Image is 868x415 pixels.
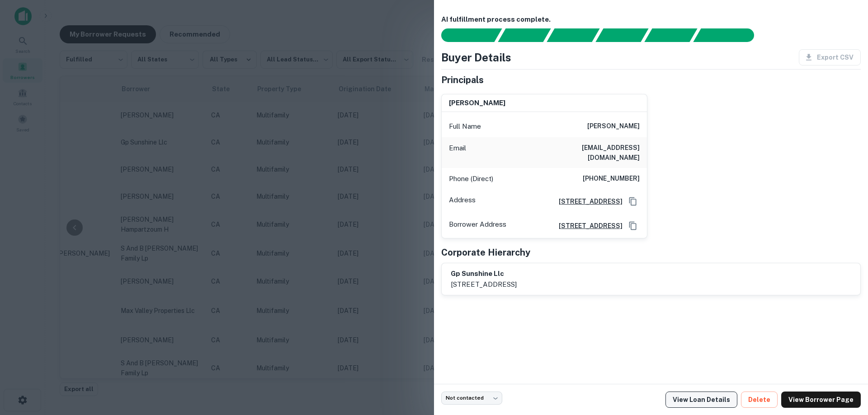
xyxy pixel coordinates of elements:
h6: [PERSON_NAME] [587,121,640,132]
div: Not contacted [441,392,502,405]
div: Sending borrower request to AI... [430,28,498,42]
div: Principals found, AI now looking for contact information... [595,28,648,42]
a: View Loan Details [665,392,737,408]
a: View Borrower Page [781,392,861,408]
a: [STREET_ADDRESS] [552,196,623,206]
h4: Buyer Details [441,49,511,65]
h6: [PHONE_NUMBER] [583,173,640,184]
h6: [EMAIL_ADDRESS][DOMAIN_NAME] [531,143,640,163]
div: Principals found, still searching for contact information. This may take time... [644,28,697,42]
h6: [PERSON_NAME] [449,98,505,108]
button: Delete [741,392,778,408]
h6: gp sunshine llc [451,269,517,279]
p: Email [449,143,466,163]
button: Copy Address [626,219,640,233]
a: [STREET_ADDRESS] [552,221,623,231]
div: AI fulfillment process complete. [693,28,765,42]
p: Phone (Direct) [449,173,493,184]
p: Full Name [449,121,481,132]
button: Copy Address [626,195,640,208]
p: Address [449,195,476,208]
div: Your request is received and processing... [498,28,551,42]
h5: Principals [441,73,484,87]
div: Documents found, AI parsing details... [547,28,599,42]
iframe: Chat Widget [823,343,868,386]
p: [STREET_ADDRESS] [451,279,517,290]
h6: AI fulfillment process complete. [441,14,861,25]
h5: Corporate Hierarchy [441,246,530,259]
p: Borrower Address [449,219,506,233]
